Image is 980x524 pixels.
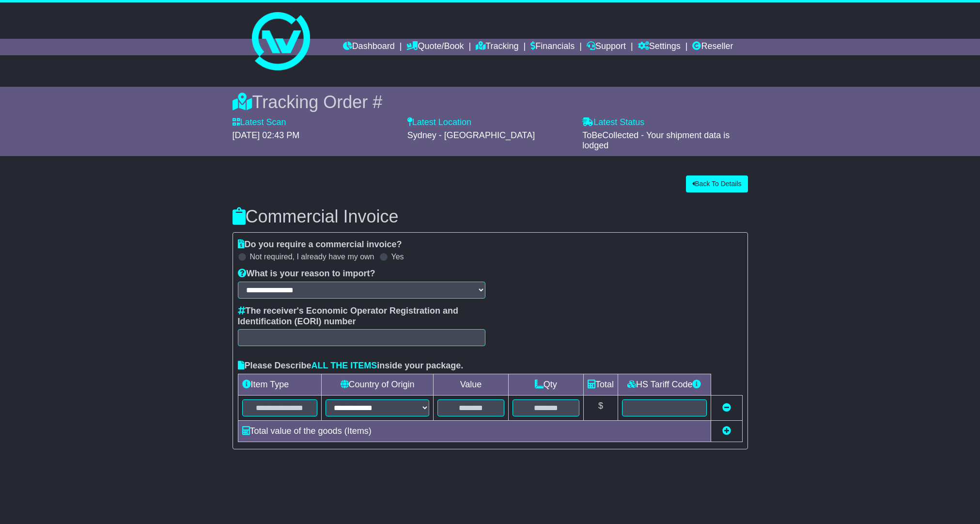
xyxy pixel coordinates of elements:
td: Total [583,374,618,395]
a: Support [587,39,626,55]
label: Not required, I already have my own [250,252,374,261]
a: Financials [530,39,575,55]
span: [DATE] 02:43 PM [233,130,300,140]
label: Yes [391,252,404,261]
label: Latest Location [407,117,471,128]
label: Do you require a commercial invoice? [238,239,402,250]
span: ToBeCollected - Your shipment data is lodged [582,130,730,151]
a: Remove this item [722,403,731,413]
a: Reseller [692,39,733,55]
label: The receiver's Economic Operator Registration and Identification (EORI) number [238,306,485,327]
td: Qty [508,374,583,395]
td: $ [583,395,618,420]
h3: Commercial Invoice [233,207,748,226]
span: ALL THE ITEMS [311,361,377,370]
td: Item Type [238,374,321,395]
a: Dashboard [343,39,395,55]
label: Please Describe inside your package. [238,361,464,371]
div: Total value of the goods ( Items) [237,425,702,438]
label: What is your reason to import? [238,269,375,279]
td: Value [434,374,509,395]
div: Tracking Order # [233,92,748,112]
td: HS Tariff Code [618,374,711,395]
a: Settings [638,39,681,55]
label: Latest Scan [233,117,286,128]
td: Country of Origin [321,374,433,395]
span: Sydney - [GEOGRAPHIC_DATA] [407,130,535,140]
a: Add new item [722,426,731,436]
a: Quote/Book [406,39,464,55]
a: Tracking [476,39,518,55]
label: Latest Status [582,117,644,128]
button: Back To Details [686,175,747,192]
